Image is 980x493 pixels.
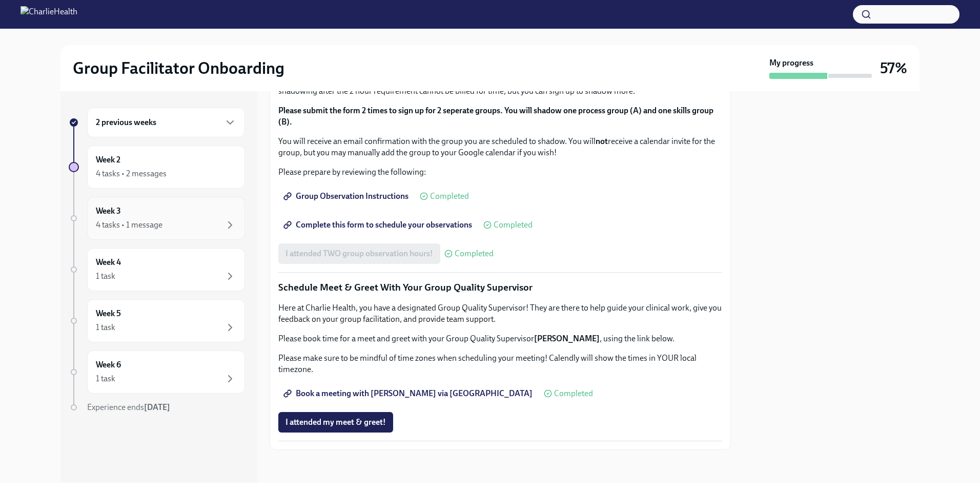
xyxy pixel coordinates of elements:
span: Completed [455,250,494,258]
span: Book a meeting with [PERSON_NAME] via [GEOGRAPHIC_DATA] [285,388,533,399]
span: Group Observation Instructions [285,191,409,201]
h2: Group Facilitator Onboarding [73,58,284,78]
div: 4 tasks • 1 message [96,219,162,231]
strong: [PERSON_NAME] [534,334,600,343]
p: Here at Charlie Health, you have a designated Group Quality Supervisor! They are there to help gu... [278,302,722,325]
span: Experience ends [87,402,170,412]
strong: My progress [769,57,813,69]
div: 4 tasks • 2 messages [96,168,167,179]
a: Week 34 tasks • 1 message [69,197,245,240]
span: Completed [430,192,469,200]
span: Completed [554,389,593,398]
button: I attended my meet & greet! [278,412,393,433]
h6: Week 6 [96,359,121,371]
a: Week 24 tasks • 2 messages [69,146,245,189]
p: Please make sure to be mindful of time zones when scheduling your meeting! Calendly will show the... [278,353,722,375]
h6: Week 4 [96,257,121,268]
h6: Week 5 [96,308,121,319]
span: Completed [494,221,533,229]
strong: [DATE] [144,402,170,412]
p: Please prepare by reviewing the following: [278,167,722,178]
a: Book a meeting with [PERSON_NAME] via [GEOGRAPHIC_DATA] [278,383,540,404]
p: You will receive an email confirmation with the group you are scheduled to shadow. You will recei... [278,136,722,158]
strong: not [596,136,608,146]
a: Group Observation Instructions [278,186,416,207]
div: 1 task [96,322,115,333]
p: Please book time for a meet and greet with your Group Quality Supervisor , using the link below. [278,333,722,344]
span: Complete this form to schedule your observations [285,220,472,230]
a: Week 41 task [69,248,245,291]
h6: Week 2 [96,154,120,166]
span: I attended my meet & greet! [285,417,386,427]
a: Complete this form to schedule your observations [278,215,479,235]
h3: 57% [880,59,907,77]
h6: Week 3 [96,206,121,217]
a: Week 61 task [69,351,245,394]
strong: Please submit the form 2 times to sign up for 2 seperate groups. You will shadow one process grou... [278,106,713,127]
div: 1 task [96,373,115,384]
div: 2 previous weeks [87,108,245,137]
a: Week 51 task [69,299,245,342]
div: 1 task [96,271,115,282]
img: CharlieHealth [21,6,77,23]
p: Schedule Meet & Greet With Your Group Quality Supervisor [278,281,722,294]
h6: 2 previous weeks [96,117,156,128]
